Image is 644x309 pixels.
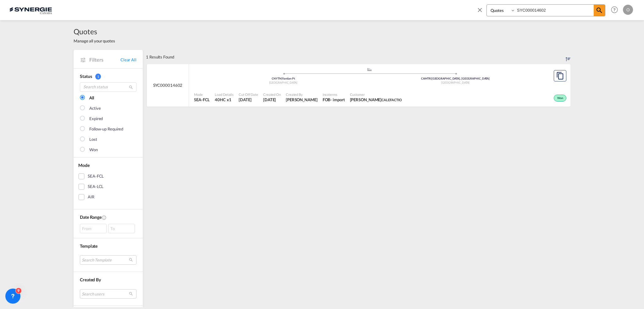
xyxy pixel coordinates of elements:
[286,92,318,97] span: Created By
[239,97,258,102] span: 5 Sep 2025
[89,95,94,101] div: All
[609,4,620,15] span: Help
[557,96,565,101] span: Won
[147,64,570,107] div: SYC000014602 assets/icons/custom/ship-fill.svgassets/icons/custom/roll-o-plane.svgOriginYantian P...
[89,116,103,122] div: Expired
[78,173,138,179] md-checkbox: SEA-FCL
[623,5,633,15] div: O
[269,81,297,84] span: [GEOGRAPHIC_DATA]
[80,214,102,220] span: Date Range
[80,74,92,79] span: Status
[350,97,402,102] span: Patrick Séguin CALEFACTIO
[596,7,603,14] md-icon: icon-magnify
[102,215,107,220] md-icon: Created On
[89,147,98,153] div: Won
[78,163,90,168] span: Mode
[272,77,295,80] span: CNYTN Yantian Pt
[74,26,115,36] span: Quotes
[554,95,566,102] div: Won
[476,6,483,13] md-icon: icon-close
[80,224,136,233] span: From To
[80,243,97,249] span: Template
[263,92,281,97] span: Created On
[153,82,183,88] span: SYC000014602
[215,97,234,102] span: 40HC x 1
[350,92,402,97] span: Customer
[146,50,174,64] div: 1 Results Found
[281,77,282,80] span: |
[323,97,345,102] div: FOB import
[89,126,123,132] div: Follow-up Required
[421,77,490,80] span: CAMTR [GEOGRAPHIC_DATA], [GEOGRAPHIC_DATA]
[323,97,330,102] div: FOB
[95,74,101,80] span: 1
[594,5,605,16] span: icon-magnify
[556,72,564,80] md-icon: assets/icons/custom/copyQuote.svg
[566,50,570,64] div: Sort by: Created On
[78,194,138,200] md-checkbox: AIR
[194,97,210,102] span: SEA-FCL
[88,194,94,200] div: AIR
[129,85,133,90] md-icon: icon-magnify
[239,92,258,97] span: Cut Off Date
[88,184,103,190] div: SEA-LCL
[108,224,135,233] div: To
[515,5,594,16] input: Enter Quotation Number
[9,3,52,17] img: 1f56c880d42311ef80fc7dca854c8e59.png
[194,92,210,97] span: Mode
[89,56,120,63] span: Filters
[263,97,281,102] span: 5 Sep 2025
[215,92,234,97] span: Load Details
[554,70,566,81] button: Copy Quote
[74,38,115,44] span: Manage all your quotes
[80,277,101,282] span: Created By
[78,184,138,190] md-checkbox: SEA-LCL
[80,224,107,233] div: From
[431,77,432,80] span: |
[80,73,136,80] div: Status 1
[89,136,97,143] div: Lost
[441,81,469,84] span: [GEOGRAPHIC_DATA]
[88,173,104,179] div: SEA-FCL
[89,105,101,112] div: Active
[476,4,486,19] span: icon-close
[366,68,373,71] md-icon: assets/icons/custom/ship-fill.svg
[609,4,623,16] div: Help
[120,57,136,63] a: Clear All
[323,92,345,97] span: Incoterms
[330,97,345,102] div: - import
[286,97,318,102] span: Adriana Groposila
[381,98,402,102] span: CALEFACTIO
[80,82,136,92] input: Search status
